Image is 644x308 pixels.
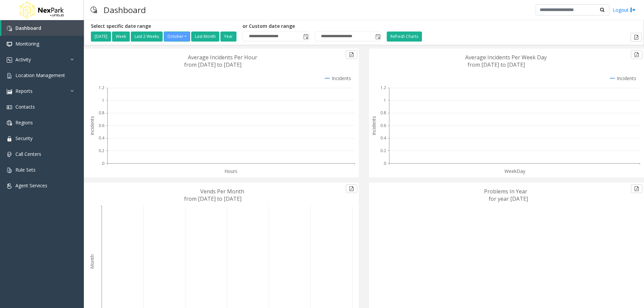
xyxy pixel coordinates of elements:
[15,25,41,31] span: Dashboard
[468,61,525,68] text: from [DATE] to [DATE]
[7,136,12,141] img: 'icon'
[504,168,526,174] text: WeekDay
[613,6,636,13] a: Logout
[7,42,12,47] img: 'icon'
[7,26,12,31] img: 'icon'
[631,33,642,42] button: Export to pdf
[91,23,237,29] h5: Select specific date range
[89,116,95,135] text: Incidents
[191,32,219,42] button: Last Month
[7,152,12,157] img: 'icon'
[7,105,12,110] img: 'icon'
[99,85,104,90] text: 1.2
[224,168,237,174] text: Hours
[374,32,381,41] span: Toggle popup
[387,32,422,42] button: Refresh Charts
[1,20,84,36] a: Dashboard
[243,23,382,29] h5: or Custom date range
[91,2,97,18] img: pageIcon
[631,50,642,59] button: Export to pdf
[380,110,386,116] text: 0.8
[99,110,104,116] text: 0.8
[99,135,105,141] text: 0.4
[7,183,12,189] img: 'icon'
[7,120,12,126] img: 'icon'
[7,168,12,173] img: 'icon'
[184,195,241,202] text: from [DATE] to [DATE]
[302,32,309,41] span: Toggle popup
[7,89,12,94] img: 'icon'
[15,167,36,173] span: Rule Sets
[631,184,642,193] button: Export to pdf
[184,61,241,68] text: from [DATE] to [DATE]
[380,148,386,153] text: 0.2
[15,72,65,78] span: Location Management
[346,50,357,59] button: Export to pdf
[15,88,33,94] span: Reports
[100,2,149,18] h3: Dashboard
[112,32,130,42] button: Week
[99,123,104,128] text: 0.6
[91,32,111,42] button: [DATE]
[89,254,95,269] text: Month
[220,32,236,42] button: Year
[380,85,386,90] text: 1.2
[15,182,47,189] span: Agent Services
[484,188,527,195] text: Problems In Year
[380,123,386,128] text: 0.6
[489,195,528,202] text: for year [DATE]
[102,98,104,103] text: 1
[7,57,12,63] img: 'icon'
[131,32,163,42] button: Last 2 Weeks
[15,151,41,157] span: Call Centers
[630,6,636,13] img: logout
[200,188,244,195] text: Vends Per Month
[188,54,257,61] text: Average Incidents Per Hour
[346,184,357,193] button: Export to pdf
[384,98,386,103] text: 1
[15,135,33,141] span: Security
[15,119,33,126] span: Regions
[102,161,104,166] text: 0
[371,116,377,135] text: Incidents
[15,104,35,110] span: Contacts
[15,56,31,63] span: Activity
[384,161,386,166] text: 0
[7,73,12,78] img: 'icon'
[15,41,39,47] span: Monitoring
[380,135,386,141] text: 0.4
[99,148,104,153] text: 0.2
[164,32,190,42] button: October
[465,54,547,61] text: Average Incidents Per Week Day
